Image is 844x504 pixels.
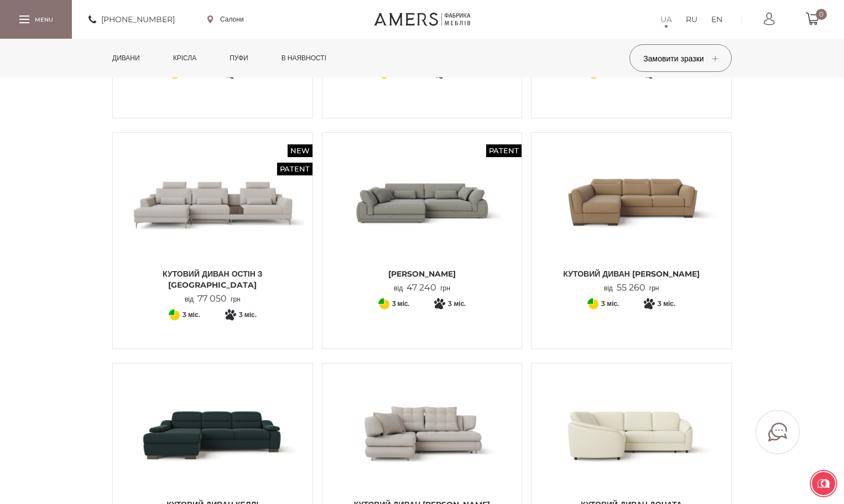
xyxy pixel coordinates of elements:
a: Кутовий диван Софія Кутовий диван Софія Кутовий диван [PERSON_NAME] від55 260грн [540,141,723,293]
span: 0 [816,9,827,20]
a: Patent Кутовий Диван ДЖЕММА Кутовий Диван ДЖЕММА [PERSON_NAME] від47 240грн [331,141,514,293]
button: Замовити зразки [629,44,732,72]
span: 55 260 [613,282,649,293]
a: Пуфи [221,39,257,77]
span: Кутовий диван [PERSON_NAME] [540,268,723,279]
a: Крісла [165,39,205,77]
span: 3 міс. [448,297,466,310]
span: [PERSON_NAME] [331,268,514,279]
span: 3 міс. [658,297,675,310]
span: 3 міс. [239,308,257,321]
span: New [288,144,312,157]
p: від грн [394,283,450,293]
a: в наявності [273,39,335,77]
a: UA [660,13,672,26]
a: Дивани [104,39,148,77]
span: 3 міс. [183,308,200,321]
a: New Patent Кутовий диван ОСТІН з тумбою Кутовий диван ОСТІН з тумбою Кутовий диван ОСТІН з [GEOGR... [121,141,304,304]
p: від грн [185,294,241,304]
span: Patent [277,163,312,175]
p: від грн [604,283,659,293]
span: 77 050 [194,293,231,304]
a: [PHONE_NUMBER] [88,13,175,26]
span: Замовити зразки [643,54,717,64]
span: 3 міс. [392,297,410,310]
span: 3 міс. [601,297,619,310]
a: EN [711,13,722,26]
a: Салони [207,14,244,24]
span: Patent [486,144,522,157]
a: RU [686,13,697,26]
span: Кутовий диван ОСТІН з [GEOGRAPHIC_DATA] [121,268,304,290]
span: 47 240 [403,282,440,293]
